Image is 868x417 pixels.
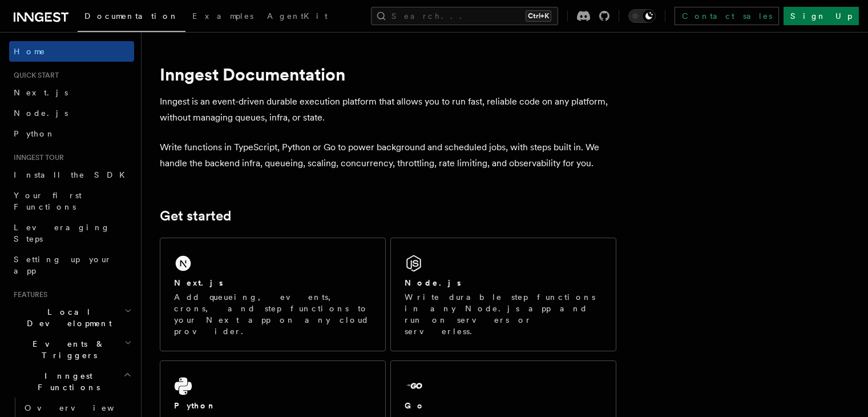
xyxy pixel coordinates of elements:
[160,94,616,126] p: Inngest is an event-driven durable execution platform that allows you to run fast, reliable code ...
[160,139,616,171] p: Write functions in TypeScript, Python or Go to power background and scheduled jobs, with steps bu...
[628,9,656,23] button: Toggle dark mode
[14,129,55,138] span: Python
[14,170,132,179] span: Install the SDK
[9,290,47,299] span: Features
[9,103,134,123] a: Node.js
[9,366,134,398] button: Inngest Functions
[14,191,82,211] span: Your first Functions
[9,370,123,393] span: Inngest Functions
[784,7,859,25] a: Sign Up
[14,46,46,57] span: Home
[14,255,112,275] span: Setting up your app
[9,217,134,249] a: Leveraging Steps
[9,165,134,185] a: Install the SDK
[371,7,558,25] button: Search...Ctrl+K
[9,41,134,62] a: Home
[14,88,68,97] span: Next.js
[526,10,551,22] kbd: Ctrl+K
[405,291,602,337] p: Write durable step functions in any Node.js app and run on servers or serverless.
[9,185,134,217] a: Your first Functions
[9,123,134,144] a: Python
[405,400,425,411] h2: Go
[9,334,134,366] button: Events & Triggers
[9,306,124,329] span: Local Development
[9,302,134,334] button: Local Development
[14,223,110,243] span: Leveraging Steps
[405,277,461,288] h2: Node.js
[9,338,124,361] span: Events & Triggers
[14,109,68,118] span: Node.js
[84,11,179,21] span: Documentation
[174,400,216,411] h2: Python
[25,403,142,412] span: Overview
[160,64,616,85] h1: Inngest Documentation
[192,11,253,21] span: Examples
[174,277,223,288] h2: Next.js
[185,3,260,31] a: Examples
[78,3,185,32] a: Documentation
[160,238,386,351] a: Next.jsAdd queueing, events, crons, and step functions to your Next app on any cloud provider.
[390,238,616,351] a: Node.jsWrite durable step functions in any Node.js app and run on servers or serverless.
[9,82,134,103] a: Next.js
[9,153,64,162] span: Inngest tour
[260,3,334,31] a: AgentKit
[9,71,59,80] span: Quick start
[675,7,779,25] a: Contact sales
[174,291,372,337] p: Add queueing, events, crons, and step functions to your Next app on any cloud provider.
[160,208,231,224] a: Get started
[267,11,328,21] span: AgentKit
[9,249,134,281] a: Setting up your app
